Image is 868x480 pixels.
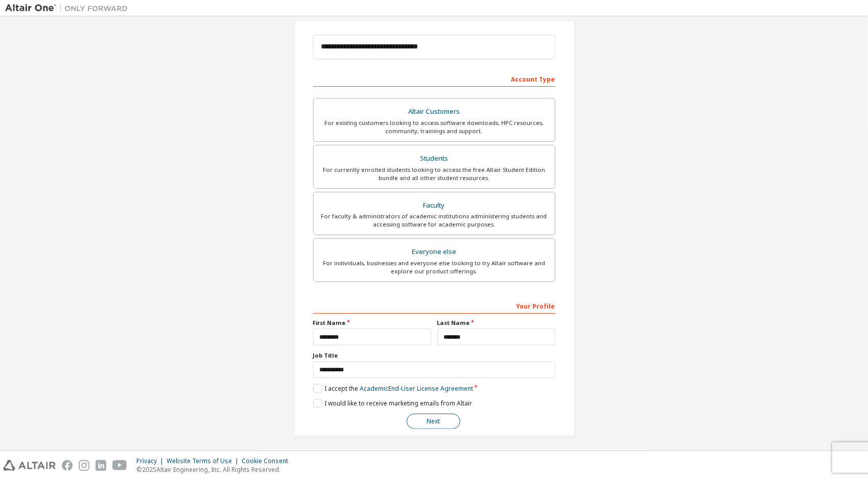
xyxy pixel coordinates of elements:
div: Account Type [313,70,555,87]
div: Altair Customers [320,105,549,119]
div: Everyone else [320,245,549,259]
img: facebook.svg [62,460,73,471]
label: First Name [313,319,431,327]
div: Privacy [136,457,167,465]
div: Cookie Consent [242,457,294,465]
label: I accept the [313,384,473,393]
div: For faculty & administrators of academic institutions administering students and accessing softwa... [320,212,549,229]
p: © 2025 Altair Engineering, Inc. All Rights Reserved. [136,465,294,474]
img: youtube.svg [112,460,127,471]
button: Next [407,414,460,429]
div: For existing customers looking to access software downloads, HPC resources, community, trainings ... [320,119,549,135]
label: Job Title [313,351,555,360]
img: instagram.svg [79,460,89,471]
img: linkedin.svg [96,460,106,471]
div: Website Terms of Use [167,457,242,465]
div: Your Profile [313,297,555,314]
label: Last Name [437,319,555,327]
div: Students [320,151,549,166]
div: For currently enrolled students looking to access the free Altair Student Edition bundle and all ... [320,166,549,182]
img: Altair One [5,3,133,13]
a: Academic End-User License Agreement [360,384,473,393]
div: Faculty [320,198,549,213]
label: I would like to receive marketing emails from Altair [313,399,472,408]
div: For individuals, businesses and everyone else looking to try Altair software and explore our prod... [320,259,549,275]
img: altair_logo.svg [3,460,56,471]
